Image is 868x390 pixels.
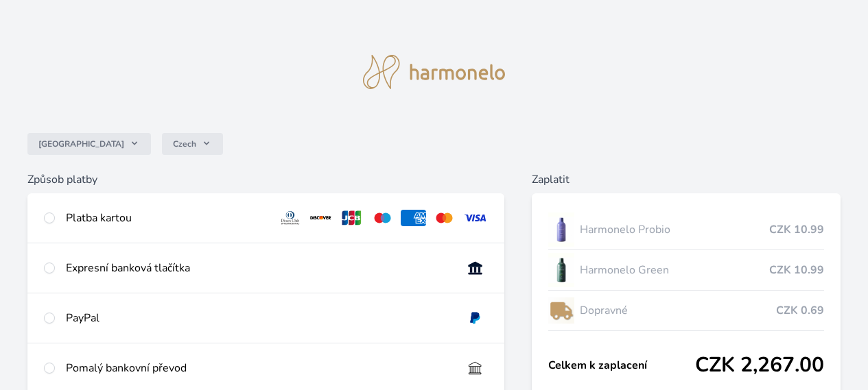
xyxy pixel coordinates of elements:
[548,357,695,374] span: Celkem k zaplacení
[432,210,457,226] img: mc.svg
[162,133,223,155] button: Czech
[66,260,451,276] div: Expresní banková tlačítka
[462,310,488,326] img: paypal.svg
[38,138,124,149] span: [GEOGRAPHIC_DATA]
[27,171,504,188] h6: Způsob platby
[27,133,151,155] button: [GEOGRAPHIC_DATA]
[462,360,488,376] img: bankTransfer_IBAN.svg
[339,210,364,226] img: jcb.svg
[66,310,451,326] div: PayPal
[548,253,574,287] img: CLEAN_GREEN_se_stinem_x-lo.jpg
[580,302,776,319] span: Dopravné
[532,171,841,188] h6: Zaplatit
[363,55,506,89] img: logo.svg
[548,293,574,328] img: delivery-lo.png
[580,221,769,238] span: Harmonelo Probio
[66,360,451,376] div: Pomalý bankovní převod
[548,212,574,247] img: CLEAN_PROBIO_se_stinem_x-lo.jpg
[462,260,488,276] img: onlineBanking_CZ.svg
[173,138,196,149] span: Czech
[776,302,824,319] span: CZK 0.69
[580,262,769,278] span: Harmonelo Green
[769,262,824,278] span: CZK 10.99
[695,353,824,378] span: CZK 2,267.00
[278,210,303,226] img: diners.svg
[66,210,267,226] div: Platba kartou
[462,210,488,226] img: visa.svg
[401,210,426,226] img: amex.svg
[769,221,824,238] span: CZK 10.99
[370,210,395,226] img: maestro.svg
[308,210,333,226] img: discover.svg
